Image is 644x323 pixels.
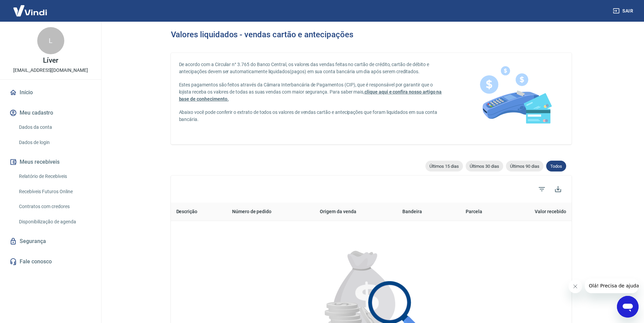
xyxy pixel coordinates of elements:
th: Origem da venda [314,203,397,221]
button: Sair [612,5,636,17]
iframe: Botão para abrir a janela de mensagens [617,296,639,318]
a: Relatório de Recebíveis [16,169,93,183]
button: Meu cadastro [8,105,93,120]
a: Dados da conta [16,120,93,134]
th: Número de pedido [227,203,314,221]
a: Segurança [8,234,93,249]
span: Últimos 15 dias [425,164,463,169]
p: De acordo com a Circular n° 3.765 do Banco Central, os valores das vendas feitas no cartão de cré... [179,61,444,75]
h3: Valores liquidados - vendas cartão e antecipações [171,30,353,39]
span: Todos [546,164,566,169]
th: Descrição [171,203,227,221]
p: Estes pagamentos são feitos através da Câmara Interbancária de Pagamentos (CIP), que é responsáve... [179,81,444,103]
p: Líver [43,57,58,64]
div: Últimos 90 dias [506,161,543,171]
span: Olá! Precisa de ajuda? [4,5,57,10]
a: Dados de login [16,136,93,149]
button: Meus recebíveis [8,155,93,169]
a: Início [8,85,93,100]
p: [EMAIL_ADDRESS][DOMAIN_NAME] [13,67,88,74]
img: card-liquidations.916113cab14af1f97834.png [469,53,561,144]
img: Vindi [8,0,52,21]
button: Baixar listagem [550,181,566,197]
a: Disponibilização de agenda [16,215,93,229]
a: Contratos com credores [16,200,93,214]
th: Valor recebido [498,203,572,221]
div: Últimos 15 dias [425,161,463,171]
div: Todos [546,161,566,171]
th: Bandeira [397,203,450,221]
span: Últimos 30 dias [466,164,503,169]
span: Filtros [534,181,550,197]
iframe: Fechar mensagem [569,280,582,293]
a: Fale conosco [8,254,93,269]
th: Parcela [450,203,498,221]
div: Últimos 30 dias [466,161,503,171]
iframe: Mensagem da empresa [585,278,639,293]
p: Abaixo você pode conferir o extrato de todos os valores de vendas cartão e antecipações que foram... [179,109,444,123]
div: L [37,27,64,54]
a: Recebíveis Futuros Online [16,185,93,199]
span: Últimos 90 dias [506,164,543,169]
